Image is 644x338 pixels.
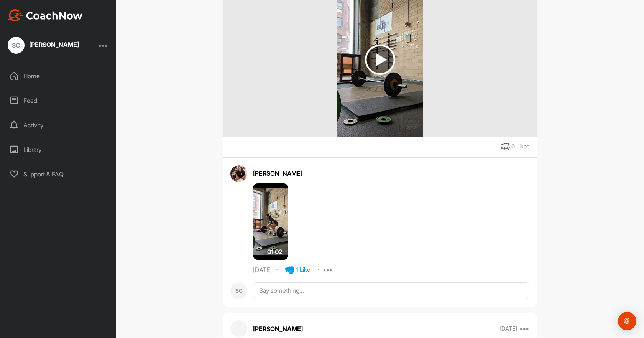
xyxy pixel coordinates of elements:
[8,9,83,21] img: CoachNow
[296,265,310,274] div: 1 Like
[499,325,517,333] p: [DATE]
[618,312,636,330] div: Open Intercom Messenger
[253,324,303,333] p: [PERSON_NAME]
[230,282,247,299] div: SC
[253,169,529,178] div: [PERSON_NAME]
[4,115,112,135] div: Activity
[267,247,283,256] span: 01:02
[4,91,112,110] div: Feed
[29,41,79,48] div: [PERSON_NAME]
[230,165,247,182] img: avatar
[8,37,25,54] div: SC
[4,165,112,184] div: Support & FAQ
[253,183,288,260] img: media
[511,142,529,151] div: 0 Likes
[365,45,395,75] img: play
[4,66,112,86] div: Home
[4,140,112,159] div: Library
[253,266,272,274] div: [DATE]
